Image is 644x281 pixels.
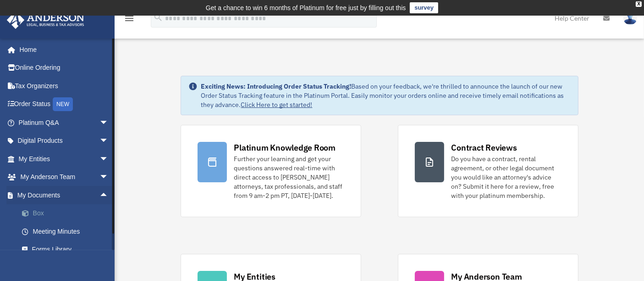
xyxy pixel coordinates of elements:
a: menu [124,16,135,24]
a: My Entitiesarrow_drop_down [6,150,122,168]
span: arrow_drop_down [99,168,118,187]
a: Home [6,40,118,59]
div: Contract Reviews [451,142,517,153]
a: survey [410,2,438,13]
span: arrow_drop_down [99,150,118,169]
i: search [153,12,163,22]
a: My Documentsarrow_drop_up [6,186,122,204]
a: Online Ordering [6,59,122,77]
a: Tax Organizers [6,77,122,95]
div: Get a chance to win 6 months of Platinum for free just by filling out this [206,2,406,13]
a: Platinum Knowledge Room Further your learning and get your questions answered real-time with dire... [181,125,361,217]
img: Anderson Advisors Platinum Portal [4,11,87,29]
i: menu [124,13,135,24]
div: Based on your feedback, we're thrilled to announce the launch of our new Order Status Tracking fe... [201,82,571,109]
span: arrow_drop_up [99,186,118,205]
a: Box [13,204,122,223]
a: Click Here to get started! [241,101,313,109]
strong: Exciting News: Introducing Order Status Tracking! [201,82,352,90]
a: My Anderson Teamarrow_drop_down [6,168,122,186]
span: arrow_drop_down [99,113,118,132]
a: Platinum Q&Aarrow_drop_down [6,113,122,132]
a: Forms Library [13,241,122,259]
span: arrow_drop_down [99,132,118,151]
div: Do you have a contract, rental agreement, or other legal document you would like an attorney's ad... [451,154,561,200]
div: Platinum Knowledge Room [234,142,336,153]
a: Digital Productsarrow_drop_down [6,132,122,150]
div: Further your learning and get your questions answered real-time with direct access to [PERSON_NAM... [234,154,344,200]
img: User Pic [623,11,637,25]
a: Order StatusNEW [6,95,122,114]
a: Meeting Minutes [13,222,122,241]
div: NEW [53,97,73,111]
a: Contract Reviews Do you have a contract, rental agreement, or other legal document you would like... [398,125,578,217]
div: close [636,1,642,7]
